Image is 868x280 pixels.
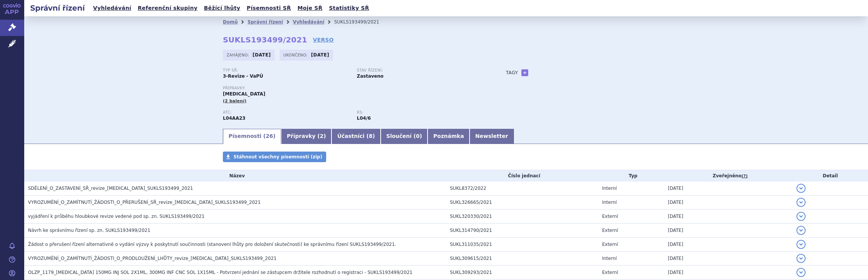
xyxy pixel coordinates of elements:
span: 0 [416,133,420,139]
th: Zveřejněno [664,170,793,181]
button: detail [796,240,806,249]
p: Přípravky: [223,86,491,91]
a: Stáhnout všechny písemnosti (zip) [223,152,326,162]
button: detail [796,184,806,193]
h3: Tagy [506,68,518,77]
td: SUKL320330/2021 [446,210,598,224]
span: Externí [602,270,618,275]
strong: SUKLS193499/2021 [223,35,307,44]
span: OLZP_1179_TYSABRI 150MG INJ SOL 2X1ML, 300MG INF CNC SOL 1X15ML - Potvrzení jednání se zástupcem ... [28,270,412,275]
td: [DATE] [664,224,793,238]
td: [DATE] [664,238,793,252]
strong: NATALIZUMAB [223,116,246,121]
button: detail [796,268,806,277]
td: SUKL8372/2022 [446,181,598,196]
a: Přípravky (2) [281,129,331,144]
span: [MEDICAL_DATA] [223,91,265,97]
th: Název [24,170,446,181]
span: Návrh ke správnímu řízení sp. zn. SUKLS193499/2021 [28,228,150,233]
a: Písemnosti (26) [223,129,281,144]
a: Newsletter [470,129,514,144]
td: SUKL309615/2021 [446,252,598,266]
p: Typ SŘ: [223,68,349,73]
span: Stáhnout všechny písemnosti (zip) [233,154,322,160]
span: 26 [266,133,273,139]
th: Číslo jednací [446,170,598,181]
span: (2 balení) [223,99,247,103]
a: Sloučení (0) [381,129,428,144]
td: [DATE] [664,196,793,210]
span: 8 [369,133,373,139]
span: 2 [320,133,324,139]
a: Poznámka [428,129,470,144]
button: detail [796,254,806,263]
a: + [521,69,528,76]
button: detail [796,226,806,235]
strong: 3-Revize - VaPÚ [223,74,263,79]
td: SUKL311035/2021 [446,238,598,252]
a: Běžící lhůty [202,3,243,13]
abbr: (?) [742,174,748,179]
th: Detail [793,170,868,181]
a: Domů [223,19,238,25]
td: SUKL309293/2021 [446,266,598,280]
span: Externí [602,214,618,219]
p: Stav řízení: [357,68,483,73]
span: Externí [602,228,618,233]
th: Typ [598,170,664,181]
span: VYROZUMĚNÍ_O_ZAMÍTNUTÍ_ŽÁDOSTI_O_PRODLOUŽENÍ_LHŮTY_revize_natalizumab_SUKLS193499_2021 [28,256,277,261]
strong: [DATE] [311,52,329,58]
span: Ukončeno: [283,52,309,58]
a: Správní řízení [247,19,283,25]
span: Interní [602,186,617,191]
strong: natalizumab [357,116,371,121]
span: Interní [602,256,617,261]
strong: Zastaveno [357,74,384,79]
button: detail [796,212,806,221]
a: VERSO [313,36,334,44]
li: SUKLS193499/2021 [334,16,389,28]
span: VYROZUMĚNÍ_O_ZAMÍTNUTÍ_ŽÁDOSTI_O_PŘERUŠENÍ_SŘ_revize_natalizumab_SUKLS193499_2021 [28,200,261,205]
p: RS: [357,110,483,115]
a: Účastníci (8) [331,129,380,144]
button: detail [796,198,806,207]
a: Vyhledávání [91,3,134,13]
strong: [DATE] [253,52,271,58]
a: Písemnosti SŘ [244,3,293,13]
a: Statistiky SŘ [327,3,371,13]
span: Externí [602,242,618,247]
td: [DATE] [664,266,793,280]
td: [DATE] [664,210,793,224]
span: Žádost o přerušení řízení alternativně o vydání výzvy k poskytnutí součinnosti (stanovení lhůty p... [28,242,396,247]
a: Vyhledávání [293,19,324,25]
span: SDĚLENÍ_O_ZASTAVENÍ_SŘ_revize_natalizumab_SUKLS193499_2021 [28,186,193,191]
p: ATC: [223,110,349,115]
a: Referenční skupiny [135,3,200,13]
span: Interní [602,200,617,205]
a: Moje SŘ [295,3,325,13]
td: [DATE] [664,181,793,196]
span: Zahájeno: [227,52,250,58]
td: SUKL326665/2021 [446,196,598,210]
td: [DATE] [664,252,793,266]
span: vyjádření k průběhu hloubkové revize vedené pod sp. zn. SUKLS193499/2021 [28,214,205,219]
td: SUKL314790/2021 [446,224,598,238]
h2: Správní řízení [24,3,91,13]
